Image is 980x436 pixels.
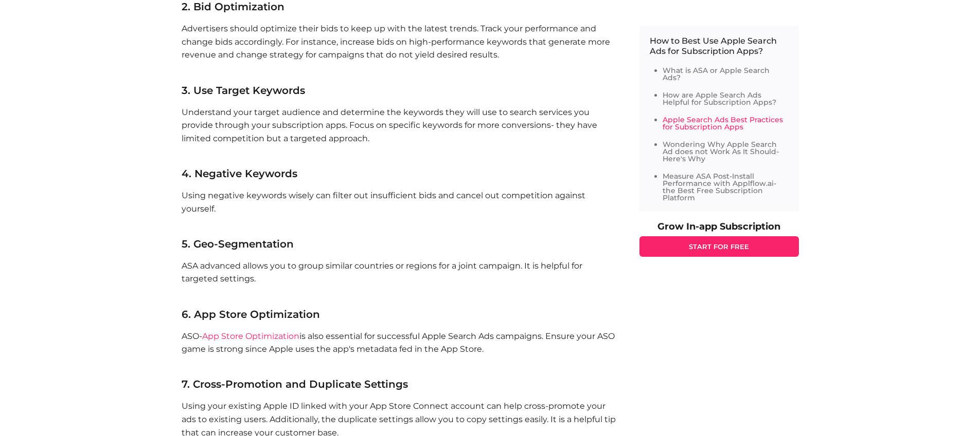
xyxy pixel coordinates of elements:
h3: 6. App Store Optimization [182,309,619,319]
a: What is ASA or Apple Search Ads? [663,66,770,82]
p: How to Best Use Apple Search Ads for Subscription Apps? [650,36,789,56]
a: Apple Search Ads Best Practices for Subscription Apps [663,115,783,131]
p: Understand your target audience and determine the keywords they will use to search services you p... [182,106,619,158]
a: Wondering Why Apple Search Ad does not Work As It Should- Here's Why [663,140,779,163]
h3: 3. Use Target Keywords [182,85,619,96]
a: START FOR FREE [639,236,799,257]
a: Measure ASA Post-Install Performance with Applflow.ai- the Best Free Subscription Platform [663,172,776,202]
h3: 7. Cross-Promotion and Duplicate Settings [182,379,619,389]
p: Advertisers should optimize their bids to keep up with the latest trends. Track your performance ... [182,22,619,74]
a: How are Apple Search Ads Helpful for Subscription Apps? [663,90,776,107]
p: Grow In-app Subscription [639,222,799,231]
h3: 4. Negative Keywords [182,168,619,179]
h3: 5. Geo-Segmentation [182,239,619,249]
p: ASO- is also essential for successful Apple Search Ads campaigns. Ensure your ASO game is strong ... [182,330,619,369]
h3: 2. Bid Optimization [182,2,619,12]
p: Using negative keywords wisely can filter out insufficient bids and cancel out competition agains... [182,189,619,229]
p: ASA advanced allows you to group similar countries or regions for a joint campaign. It is helpful... [182,259,619,299]
a: App Store Optimization [202,331,299,341]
